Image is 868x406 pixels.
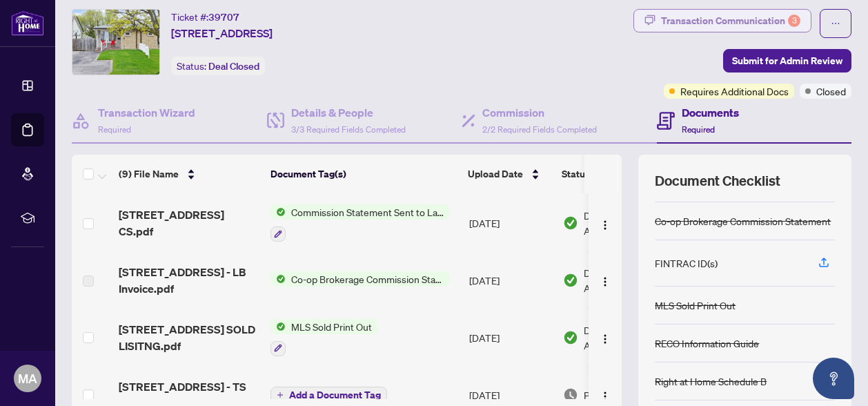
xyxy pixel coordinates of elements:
[600,220,611,231] img: Logo
[594,327,616,349] button: Logo
[286,204,449,220] span: Commission Statement Sent to Lawyer
[208,11,239,23] span: 39707
[813,358,854,399] button: Open asap
[270,319,286,334] img: Status Icon
[72,10,159,75] img: IMG-E12146297_1.jpg
[208,60,259,72] span: Deal Closed
[563,273,578,288] img: Document Status
[562,166,590,182] span: Status
[831,19,840,28] span: ellipsis
[655,374,767,389] div: Right at Home Schedule B
[270,204,286,220] img: Status Icon
[682,124,715,135] span: Required
[464,308,558,367] td: [DATE]
[655,336,759,351] div: RECO Information Guide
[119,321,259,354] span: [STREET_ADDRESS] SOLD LISITNG.pdf
[468,166,523,182] span: Upload Date
[682,104,739,121] h4: Documents
[655,213,831,229] div: Co-op Brokerage Commission Statement
[584,387,653,403] span: Pending Review
[600,276,611,287] img: Logo
[171,9,239,25] div: Ticket #:
[655,298,736,313] div: MLS Sold Print Out
[563,215,578,231] img: Document Status
[119,206,259,240] span: [STREET_ADDRESS] CS.pdf
[11,10,44,36] img: logo
[563,330,578,345] img: Document Status
[464,193,558,253] td: [DATE]
[270,204,449,242] button: Status IconCommission Statement Sent to Lawyer
[594,269,616,291] button: Logo
[563,387,578,403] img: Document Status
[732,50,842,72] span: Submit for Admin Review
[482,124,597,135] span: 2/2 Required Fields Completed
[556,155,673,193] th: Status
[816,84,846,99] span: Closed
[655,255,718,271] div: FINTRAC ID(s)
[270,387,387,403] button: Add a Document Tag
[98,124,131,135] span: Required
[286,271,449,287] span: Co-op Brokerage Commission Statement
[270,319,377,356] button: Status IconMLS Sold Print Out
[633,9,811,32] button: Transaction Communication3
[788,14,800,27] div: 3
[277,391,284,398] span: plus
[291,104,406,121] h4: Details & People
[119,264,259,297] span: [STREET_ADDRESS] - LB Invoice.pdf
[286,319,377,334] span: MLS Sold Print Out
[462,155,556,193] th: Upload Date
[270,271,286,287] img: Status Icon
[171,57,265,75] div: Status:
[289,390,381,400] span: Add a Document Tag
[661,10,800,32] div: Transaction Communication
[98,104,195,121] h4: Transaction Wizard
[600,391,611,402] img: Logo
[600,333,611,345] img: Logo
[655,171,780,191] span: Document Checklist
[584,322,669,353] span: Document Approved
[265,155,462,193] th: Document Tag(s)
[464,253,558,308] td: [DATE]
[594,384,616,406] button: Logo
[270,386,387,404] button: Add a Document Tag
[482,104,597,121] h4: Commission
[584,208,669,238] span: Document Approved
[270,271,449,287] button: Status IconCo-op Brokerage Commission Statement
[723,49,851,72] button: Submit for Admin Review
[119,166,179,182] span: (9) File Name
[680,84,789,99] span: Requires Additional Docs
[171,25,273,41] span: [STREET_ADDRESS]
[594,212,616,234] button: Logo
[113,155,265,193] th: (9) File Name
[584,265,669,296] span: Document Approved
[18,369,37,388] span: MA
[291,124,406,135] span: 3/3 Required Fields Completed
